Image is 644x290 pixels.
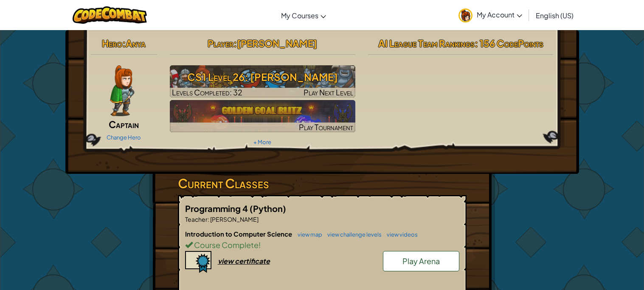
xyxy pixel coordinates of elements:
[122,37,126,49] span: :
[536,11,574,20] span: English (US)
[172,87,242,97] span: Levels Completed: 32
[253,139,271,145] a: + More
[109,118,139,130] span: Captain
[208,37,233,49] span: Player
[185,203,250,214] span: Programming 4
[378,37,475,49] span: AI League Team Rankings
[402,256,440,266] span: Play Arena
[126,37,146,49] span: Anya
[259,240,261,250] span: !
[185,215,208,223] span: Teacher
[170,67,355,86] h3: CS1 Level 26: [PERSON_NAME]
[237,37,317,49] span: [PERSON_NAME]
[218,257,270,265] div: view certificate
[382,231,418,238] a: view videos
[170,65,355,98] img: CS1 Level 26: Wakka Maul
[170,100,355,132] a: Play Tournament
[304,87,353,97] span: Play Next Level
[323,231,382,238] a: view challenge levels
[185,257,270,265] a: view certificate
[250,203,286,214] span: (Python)
[110,65,134,116] img: captain-pose.png
[185,230,293,238] span: Introduction to Computer Science
[107,134,141,141] a: Change Hero
[532,4,578,27] a: English (US)
[475,37,543,49] span: : 156 CodePoints
[185,251,211,273] img: certificate-icon.png
[454,2,526,28] a: My Account
[293,231,322,238] a: view map
[170,100,355,132] img: Golden Goal
[102,37,122,49] span: Hero
[178,174,467,193] h3: Current Classes
[209,215,259,223] span: [PERSON_NAME]
[233,37,237,49] span: :
[193,240,259,250] span: Course Complete
[277,4,330,27] a: My Courses
[299,122,353,132] span: Play Tournament
[477,10,522,19] span: My Account
[73,6,147,24] img: CodeCombat logo
[458,8,472,22] img: avatar
[170,65,355,98] a: Play Next Level
[281,11,318,20] span: My Courses
[208,215,209,223] span: :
